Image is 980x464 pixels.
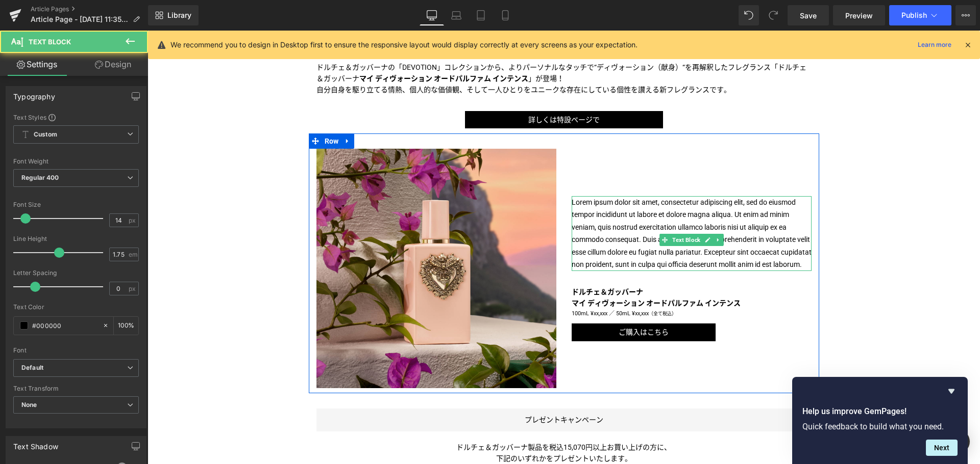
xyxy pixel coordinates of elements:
[193,103,207,118] a: Expand / Collapse
[148,5,199,25] a: New Library
[169,31,664,54] p: ドルチェ＆ガッバーナの「DEVOTION」コレクションから、よりパーソナルなタッチで“ディヴォーション（献身）“を再解釈したフレグランス「ドルチェ＆ガッバーナ 」が登場！
[523,203,555,215] span: Text Block
[424,257,496,265] b: ドルチェ＆ガッバーナ
[845,10,873,21] span: Preview
[212,44,381,52] strong: マイ ディヴォーション オードパルファム インテンス
[21,364,43,372] i: Default
[501,281,529,286] span: （全て税込）
[469,5,493,25] a: Tablet
[349,424,484,432] span: 下記のいずれかをプレゼントいたします。
[175,103,194,118] span: Row
[566,203,576,215] a: Expand / Collapse
[13,235,139,242] div: Line Height
[802,422,958,431] p: Quick feedback to build what you need.
[955,5,976,25] button: More
[493,5,518,25] a: Mobile
[424,293,568,311] a: ご購入はこちら
[13,385,139,392] div: Text Transform
[914,39,955,51] a: Learn more
[114,317,138,335] div: %
[169,378,664,401] a: プレゼントキャンペーン
[309,413,524,421] span: ドルチェ＆ガッバーナ製品を税込15,070円以上お買い上げの方に、
[13,87,55,101] div: Typography
[444,5,469,25] a: Laptop
[169,53,664,65] p: 自分自身を駆り立てる情熱、個人的な価値観、そして一人ひとりをユニークな存在にしている個性を讃える新フレグランスです。
[129,251,137,258] span: em
[129,285,137,292] span: px
[889,5,951,25] button: Publish
[13,304,139,311] div: Text Color
[13,436,58,451] div: Text Shadow
[471,297,521,306] span: ご購入はこちら
[424,268,593,277] b: マイ ディヴォーション オードパルファム インテンス
[32,320,97,331] input: Color
[800,10,817,21] span: Save
[129,217,137,224] span: px
[13,158,139,165] div: Font Weight
[76,53,150,76] a: Design
[13,347,139,354] div: Font
[34,130,57,139] b: Custom
[167,11,191,20] span: Library
[420,5,444,25] a: Desktop
[833,5,885,25] a: Preview
[31,15,129,23] span: Article Page - [DATE] 11:35:29
[763,5,783,25] button: Redo
[21,401,37,408] b: None
[802,405,958,418] h2: Help us improve GemPages!
[31,5,148,13] a: Article Pages
[21,174,59,181] b: Regular 400
[317,80,516,98] a: 詳しくは特設ページで
[901,11,927,19] span: Publish
[802,385,958,456] div: Help us improve GemPages!
[381,85,452,93] span: 詳しくは特設ページで
[377,385,456,393] span: プレゼントキャンペーン
[945,385,958,397] button: Hide survey
[424,279,664,288] p: 100mL ¥xx,xxx ／ 50mL ¥xx,xxx
[170,39,638,50] p: We recommend you to design in Desktop first to ensure the responsive layout would display correct...
[13,201,139,208] div: Font Size
[13,113,139,121] div: Text Styles
[13,269,139,277] div: Letter Spacing
[29,38,71,46] span: Text Block
[739,5,759,25] button: Undo
[926,440,958,456] button: Next question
